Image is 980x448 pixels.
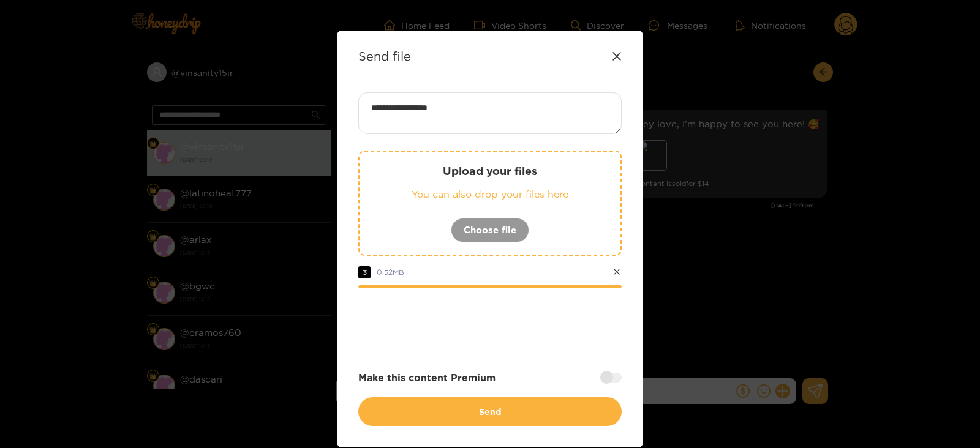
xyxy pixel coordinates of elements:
[384,187,596,201] p: You can also drop your files here
[451,218,529,242] button: Choose file
[358,266,371,278] span: 3
[358,397,622,426] button: Send
[358,49,411,63] strong: Send file
[377,268,404,276] span: 0.52 MB
[358,371,496,385] strong: Make this content Premium
[384,164,596,178] p: Upload your files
